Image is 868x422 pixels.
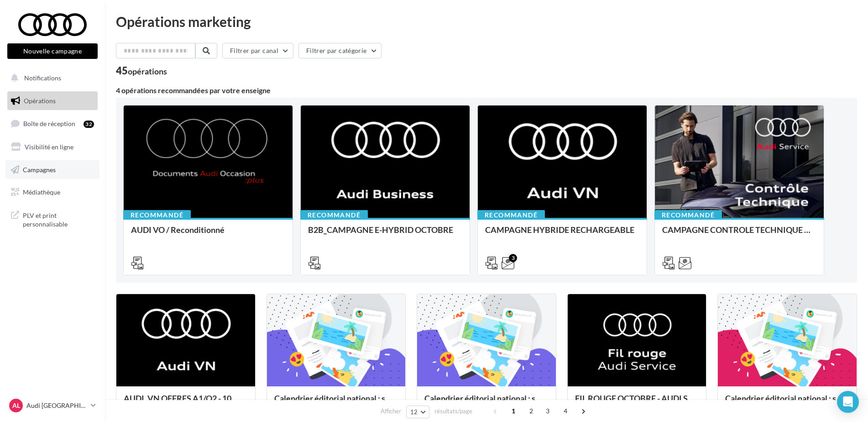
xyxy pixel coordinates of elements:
[12,401,20,410] span: AL
[128,67,167,75] div: opérations
[381,407,401,416] span: Afficher
[23,165,56,173] span: Campagnes
[424,394,549,412] div: Calendrier éditorial national : semaine du 29.09 au 05.10
[5,114,99,133] a: Boîte de réception32
[25,143,73,151] span: Visibilité en ligne
[406,406,429,418] button: 12
[26,401,87,410] p: Audi [GEOGRAPHIC_DATA][PERSON_NAME]
[131,225,285,243] div: AUDI VO / Reconditionné
[24,97,56,105] span: Opérations
[24,74,61,82] span: Notifications
[558,404,573,418] span: 4
[5,91,99,111] a: Opérations
[23,209,94,229] span: PLV et print personnalisable
[575,394,699,412] div: FIL ROUGE OCTOBRE - AUDI SERVICE
[116,15,857,28] div: Opérations marketing
[308,225,462,243] div: B2B_CAMPAGNE E-HYBRID OCTOBRE
[410,408,418,416] span: 12
[5,137,99,157] a: Visibilité en ligne
[506,404,521,418] span: 1
[274,394,398,412] div: Calendrier éditorial national : semaine du 06.10 au 12.10
[23,120,75,127] span: Boîte de réception
[662,225,816,243] div: CAMPAGNE CONTROLE TECHNIQUE 25€ OCTOBRE
[123,210,191,220] div: Recommandé
[116,66,167,76] div: 45
[23,188,60,196] span: Médiathèque
[540,404,555,418] span: 3
[5,69,96,88] button: Notifications
[524,404,539,418] span: 2
[477,210,545,220] div: Recommandé
[5,206,99,232] a: PLV et print personnalisable
[837,391,859,413] div: Open Intercom Messenger
[7,43,98,59] button: Nouvelle campagne
[300,210,368,220] div: Recommandé
[7,397,98,414] a: AL Audi [GEOGRAPHIC_DATA][PERSON_NAME]
[124,394,248,412] div: AUDI_VN OFFRES A1/Q2 - 10 au 31 octobre
[298,43,382,58] button: Filtrer par catégorie
[654,210,722,220] div: Recommandé
[222,43,293,58] button: Filtrer par canal
[434,407,472,416] span: résultats/page
[509,254,517,262] div: 3
[725,394,849,412] div: Calendrier éditorial national : semaine du 22.09 au 28.09
[485,225,639,243] div: CAMPAGNE HYBRIDE RECHARGEABLE
[5,183,99,202] a: Médiathèque
[5,160,99,179] a: Campagnes
[116,87,857,94] div: 4 opérations recommandées par votre enseigne
[84,121,94,128] div: 32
